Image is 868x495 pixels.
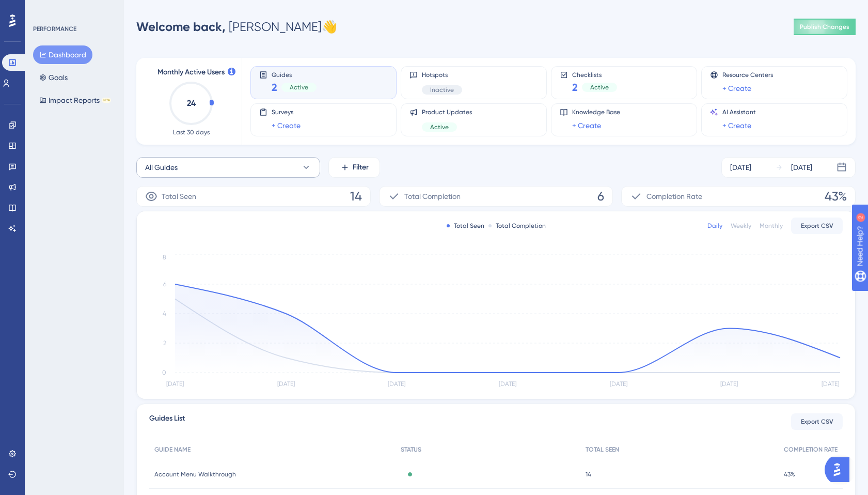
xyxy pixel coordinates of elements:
span: Export CSV [801,222,833,230]
span: Active [590,83,609,91]
span: Need Help? [24,3,65,15]
span: TOTAL SEEN [586,445,619,454]
div: 2 [72,5,75,13]
span: Knowledge Base [572,108,620,116]
span: Completion Rate [646,190,702,203]
span: Welcome back, [136,19,226,34]
tspan: 8 [163,254,166,261]
tspan: [DATE] [610,380,627,388]
span: 14 [350,188,362,205]
span: Active [290,83,308,91]
tspan: [DATE] [822,380,839,388]
span: Total Seen [162,190,196,203]
span: Guides List [149,412,185,431]
span: 2 [572,80,578,95]
span: Active [430,123,449,131]
a: + Create [272,119,301,132]
button: Dashboard [33,45,92,64]
span: 14 [586,470,591,478]
tspan: [DATE] [388,380,405,388]
a: + Create [722,82,751,95]
tspan: 2 [163,339,166,347]
span: 43% [784,470,795,478]
a: + Create [722,119,751,132]
span: GUIDE NAME [154,445,191,454]
span: Inactive [430,86,454,94]
div: [PERSON_NAME] 👋 [136,19,337,35]
iframe: UserGuiding AI Assistant Launcher [825,454,856,485]
div: Total Seen [447,222,484,230]
tspan: [DATE] [166,380,184,388]
span: STATUS [401,445,421,454]
button: Export CSV [791,218,843,234]
span: COMPLETION RATE [784,445,838,454]
span: Resource Centers [722,71,773,79]
span: 6 [597,188,604,205]
button: Publish Changes [794,19,856,35]
div: PERFORMANCE [33,25,76,33]
span: Product Updates [422,108,472,116]
span: Monthly Active Users [157,66,225,79]
div: Daily [707,222,722,230]
button: Export CSV [791,413,843,430]
span: Total Completion [404,190,461,203]
tspan: 0 [162,369,166,376]
div: [DATE] [791,161,812,174]
tspan: [DATE] [499,380,516,388]
span: Filter [353,161,369,174]
div: Weekly [731,222,751,230]
span: Hotspots [422,71,462,79]
span: Last 30 days [173,128,210,136]
div: BETA [102,98,111,103]
div: [DATE] [730,161,751,174]
button: Goals [33,68,74,87]
span: Guides [272,71,317,78]
button: Filter [328,157,380,178]
span: 2 [272,80,277,95]
span: Publish Changes [800,23,849,31]
span: Checklists [572,71,617,78]
tspan: [DATE] [720,380,738,388]
div: Total Completion [488,222,546,230]
span: AI Assistant [722,108,756,116]
a: + Create [572,119,601,132]
span: Export CSV [801,417,833,426]
span: 43% [825,188,847,205]
tspan: [DATE] [277,380,295,388]
tspan: 6 [163,281,166,288]
tspan: 4 [163,310,166,317]
button: All Guides [136,157,320,178]
span: Account Menu Walkthrough [154,470,236,478]
span: Surveys [272,108,301,116]
span: All Guides [145,161,178,174]
text: 24 [187,98,196,108]
div: Monthly [760,222,783,230]
button: Impact ReportsBETA [33,91,117,110]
